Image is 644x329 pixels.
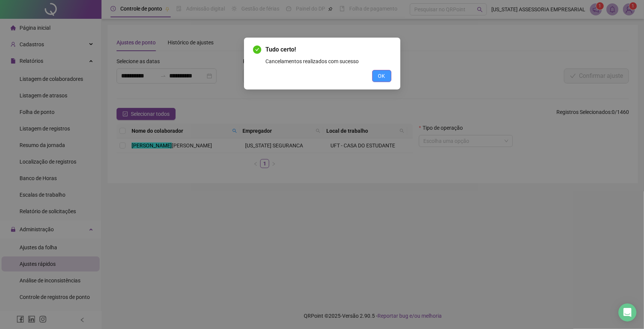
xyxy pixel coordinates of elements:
[266,45,391,54] span: Tudo certo!
[253,45,261,54] span: check-circle
[372,70,391,82] button: OK
[378,72,385,80] span: OK
[618,303,636,321] div: Open Intercom Messenger
[266,57,391,65] div: Cancelamentos realizados com sucesso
